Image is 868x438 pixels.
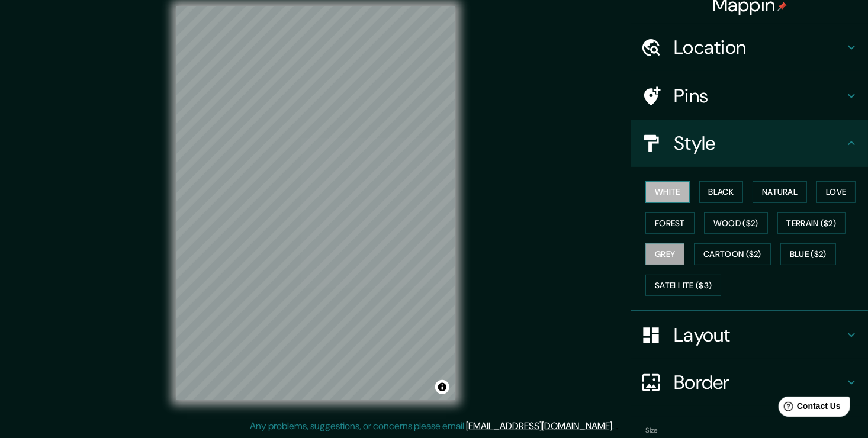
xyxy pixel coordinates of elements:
button: Cartoon ($2) [694,243,771,265]
button: Love [816,181,856,203]
canvas: Map [176,6,455,400]
img: pin-icon.png [777,2,787,11]
h4: Style [674,131,844,155]
div: . [614,419,616,433]
p: Any problems, suggestions, or concerns please email . [250,419,614,433]
button: Blue ($2) [780,243,836,265]
div: Pins [631,72,868,120]
a: [EMAIL_ADDRESS][DOMAIN_NAME] [466,420,612,432]
label: Size [645,426,658,436]
div: Layout [631,311,868,359]
div: Style [631,120,868,167]
button: White [645,181,690,203]
h4: Pins [674,84,844,108]
button: Black [699,181,744,203]
h4: Layout [674,323,844,347]
button: Natural [753,181,807,203]
div: Border [631,359,868,406]
button: Forest [645,212,695,234]
button: Grey [645,243,684,265]
h4: Location [674,36,844,59]
h4: Border [674,371,844,394]
button: Wood ($2) [704,212,768,234]
button: Satellite ($3) [645,275,721,297]
div: Location [631,24,868,71]
iframe: Help widget launcher [763,392,855,425]
button: Toggle attribution [435,380,449,394]
button: Terrain ($2) [777,212,846,234]
div: . [616,419,618,433]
